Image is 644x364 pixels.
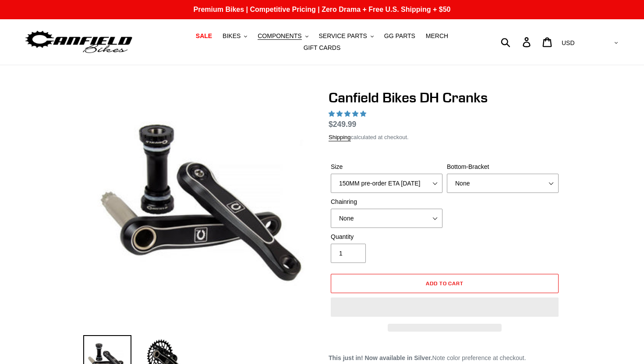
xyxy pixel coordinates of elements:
span: SERVICE PARTS [318,32,367,40]
span: Add to cart [426,280,464,287]
span: $249.99 [329,120,356,129]
label: Bottom-Bracket [447,162,559,171]
a: MERCH [421,30,453,42]
span: MERCH [426,32,448,40]
span: GG PARTS [384,32,415,40]
label: Chainring [331,197,442,206]
button: SERVICE PARTS [314,30,378,42]
div: calculated at checkout. [329,133,561,142]
a: SALE [191,30,216,42]
button: BIKES [218,30,251,42]
button: Add to cart [331,274,559,293]
label: Quantity [331,232,442,241]
a: GIFT CARDS [299,42,345,54]
strong: This just in! Now available in Silver. [329,354,432,361]
img: Canfield Bikes DH Cranks [85,91,314,319]
a: Shipping [329,134,351,141]
span: BIKES [223,32,241,40]
p: Note color preference at checkout. [329,353,561,363]
span: GIFT CARDS [304,44,341,52]
a: GG PARTS [380,30,420,42]
label: Size [331,162,442,171]
img: Canfield Bikes [24,28,134,56]
input: Search [506,32,528,52]
h1: Canfield Bikes DH Cranks [329,89,561,106]
span: COMPONENTS [258,32,301,40]
button: COMPONENTS [253,30,312,42]
span: 4.90 stars [329,110,368,117]
span: SALE [196,32,212,40]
